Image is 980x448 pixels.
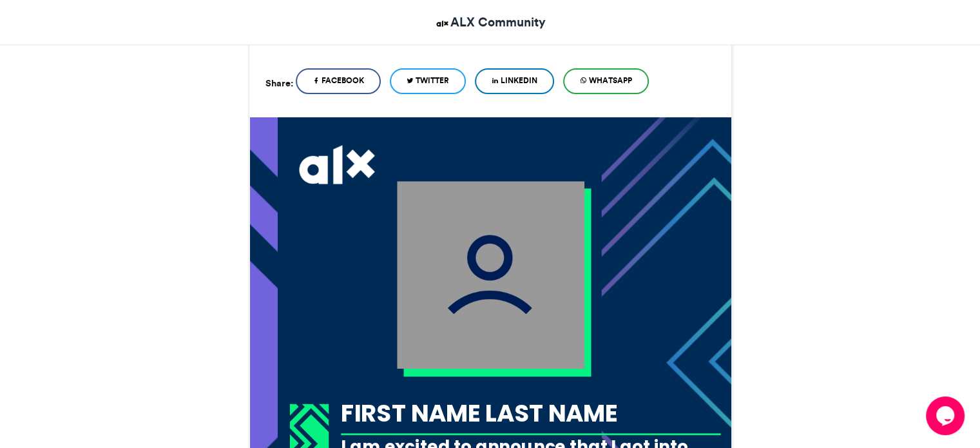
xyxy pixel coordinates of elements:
span: WhatsApp [589,75,632,86]
h5: Share: [265,75,293,92]
span: Twitter [416,75,449,86]
a: Facebook [296,68,381,94]
a: ALX Community [434,13,546,32]
a: Twitter [390,68,466,94]
a: LinkedIn [475,68,554,94]
img: ALX Community [434,15,450,32]
iframe: chat widget [926,396,967,435]
span: Facebook [322,75,364,86]
img: user_filled.png [397,181,584,369]
span: LinkedIn [501,75,537,86]
a: WhatsApp [563,68,649,94]
div: FIRST NAME LAST NAME [341,396,720,429]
